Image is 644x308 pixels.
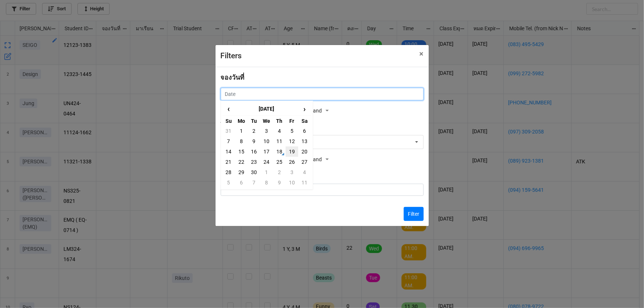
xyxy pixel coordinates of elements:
span: × [420,49,424,58]
span: › [299,103,310,115]
label: จองวันที่ [221,72,245,83]
td: 8 [260,177,273,188]
td: 3 [260,126,273,136]
td: 4 [298,167,311,177]
td: 14 [223,146,235,157]
td: 1 [260,167,273,177]
td: 30 [248,167,260,177]
td: 12 [286,136,298,146]
td: 18 [273,146,286,157]
td: 27 [298,157,311,167]
td: 11 [298,177,311,188]
td: 17 [260,146,273,157]
th: [DATE] [235,103,298,116]
td: 13 [298,136,311,146]
td: 1 [235,126,248,136]
td: 9 [248,136,260,146]
td: 31 [223,126,235,136]
th: We [260,115,273,126]
td: 7 [248,177,260,188]
td: 16 [248,146,260,157]
td: 22 [235,157,248,167]
td: 2 [248,126,260,136]
td: 21 [223,157,235,167]
td: 26 [286,157,298,167]
td: 7 [223,136,235,146]
div: and [313,105,331,117]
td: 11 [273,136,286,146]
td: 29 [235,167,248,177]
th: Th [273,115,286,126]
td: 20 [298,146,311,157]
th: Su [223,115,235,126]
div: Filters [221,50,403,62]
td: 8 [235,136,248,146]
th: Sa [298,115,311,126]
td: 10 [286,177,298,188]
td: 5 [286,126,298,136]
td: 3 [286,167,298,177]
button: Filter [404,207,424,221]
td: 9 [273,177,286,188]
td: 2 [273,167,286,177]
td: 25 [273,157,286,167]
td: 24 [260,157,273,167]
span: ‹ [223,103,235,115]
td: 10 [260,136,273,146]
th: Tu [248,115,260,126]
input: Date [221,88,424,100]
div: and [313,154,331,165]
th: Mo [235,115,248,126]
td: 15 [235,146,248,157]
th: Fr [286,115,298,126]
td: 6 [298,126,311,136]
td: 4 [273,126,286,136]
td: 28 [223,167,235,177]
td: 5 [223,177,235,188]
td: 23 [248,157,260,167]
td: 19 [286,146,298,157]
td: 6 [235,177,248,188]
